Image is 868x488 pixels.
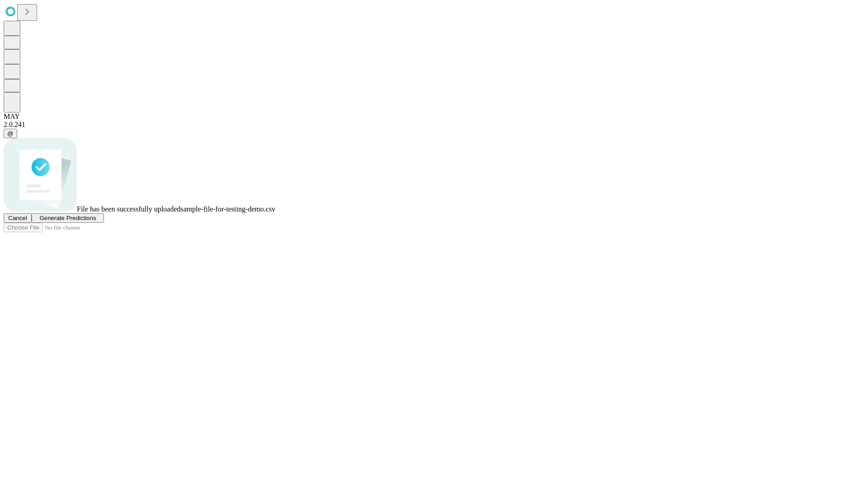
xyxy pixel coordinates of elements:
button: @ [4,129,17,138]
button: Cancel [4,213,32,223]
div: 2.0.241 [4,121,864,129]
span: Cancel [8,215,27,221]
div: MAY [4,113,864,121]
button: Generate Predictions [32,213,104,223]
span: Generate Predictions [39,215,96,221]
span: File has been successfully uploaded [77,205,180,213]
span: sample-file-for-testing-demo.csv [180,205,275,213]
span: @ [7,130,14,137]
